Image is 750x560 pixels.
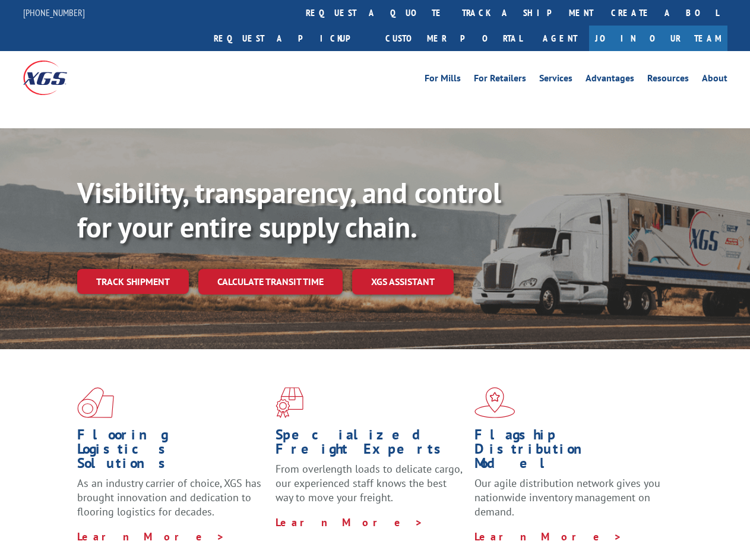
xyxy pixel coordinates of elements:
img: xgs-icon-flagship-distribution-model-red [474,387,515,418]
span: As an industry carrier of choice, XGS has brought innovation and dedication to flooring logistics... [77,476,261,518]
a: Learn More > [77,530,225,543]
a: Services [539,74,572,87]
h1: Flooring Logistics Solutions [77,428,267,476]
b: Visibility, transparency, and control for your entire supply chain. [77,174,501,245]
a: Request a pickup [205,26,376,51]
a: Join Our Team [589,26,727,51]
a: Track shipment [77,269,189,294]
a: Advantages [586,74,634,87]
a: Calculate transit time [198,269,343,295]
a: Learn More > [276,515,423,529]
a: Learn More > [474,530,622,543]
h1: Specialized Freight Experts [276,428,465,462]
h1: Flagship Distribution Model [474,428,664,476]
a: Customer Portal [376,26,531,51]
span: Our agile distribution network gives you nationwide inventory management on demand. [474,476,660,518]
a: [PHONE_NUMBER] [23,7,85,18]
a: Resources [647,74,689,87]
a: For Mills [425,74,461,87]
img: xgs-icon-total-supply-chain-intelligence-red [77,387,114,418]
a: Agent [531,26,589,51]
p: From overlength loads to delicate cargo, our experienced staff knows the best way to move your fr... [276,462,465,515]
a: About [702,74,727,87]
a: XGS ASSISTANT [352,269,454,295]
img: xgs-icon-focused-on-flooring-red [276,387,303,418]
a: For Retailers [474,74,526,87]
